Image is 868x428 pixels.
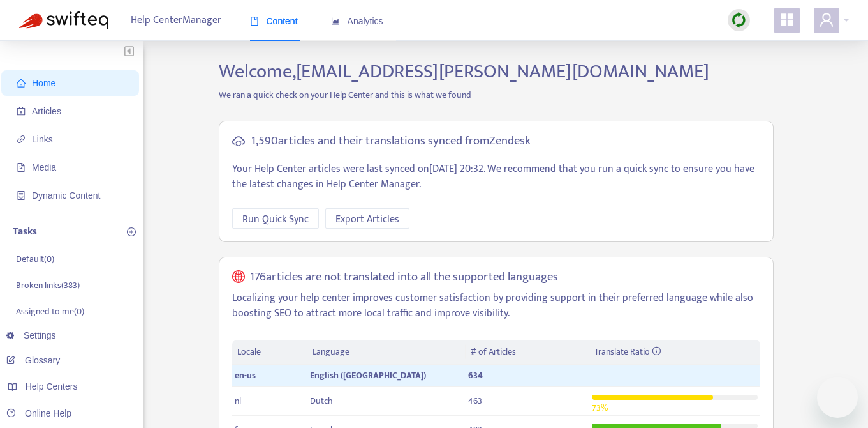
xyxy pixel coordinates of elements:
p: Broken links ( 383 ) [16,279,80,292]
span: Dynamic Content [32,190,100,201]
img: Swifteq [19,11,108,29]
img: sync.dc5367851b00ba804db3.png [731,12,747,28]
span: Help Centers [26,381,78,392]
p: Default ( 0 ) [16,252,54,266]
a: Online Help [6,408,71,418]
p: We ran a quick check on your Help Center and this is what we found [209,88,783,102]
a: Settings [6,330,56,340]
span: Help Center Manager [131,8,221,33]
span: container [17,191,26,200]
span: Export Articles [335,211,399,227]
th: # of Articles [466,340,589,365]
span: nl [235,394,241,408]
div: Translate Ratio [594,345,755,359]
th: Locale [232,340,307,365]
span: Welcome, [EMAIL_ADDRESS][PERSON_NAME][DOMAIN_NAME] [219,56,709,88]
span: 73 % [592,401,608,415]
span: 463 [468,394,482,408]
span: 634 [468,368,483,383]
span: Articles [32,106,61,116]
span: user [819,12,834,27]
span: Run Quick Sync [242,211,309,227]
button: Run Quick Sync [232,208,319,229]
span: home [17,79,26,88]
span: plus-circle [127,227,136,236]
span: Content [250,16,298,26]
h5: 1,590 articles and their translations synced from Zendesk [251,134,531,149]
button: Export Articles [325,208,409,229]
p: Localizing your help center improves customer satisfaction by providing support in their preferre... [232,291,760,321]
span: global [232,270,245,285]
iframe: Button to launch messaging window [817,377,858,418]
p: Assigned to me ( 0 ) [16,305,84,318]
span: Links [32,134,53,144]
span: appstore [779,12,795,27]
span: file-image [17,163,26,172]
span: English ([GEOGRAPHIC_DATA]) [310,368,426,383]
span: area-chart [331,17,340,26]
span: Home [32,78,55,88]
span: Dutch [310,394,333,408]
span: account-book [17,107,26,116]
h5: 176 articles are not translated into all the supported languages [250,270,558,285]
a: Glossary [6,355,60,365]
span: book [250,17,259,26]
span: en-us [235,368,256,383]
span: cloud-sync [232,135,245,148]
span: Media [32,162,56,172]
span: link [17,135,26,144]
th: Language [307,340,466,365]
p: Your Help Center articles were last synced on [DATE] 20:32 . We recommend that you run a quick sy... [232,162,760,192]
span: Analytics [331,16,383,26]
p: Tasks [13,224,37,240]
